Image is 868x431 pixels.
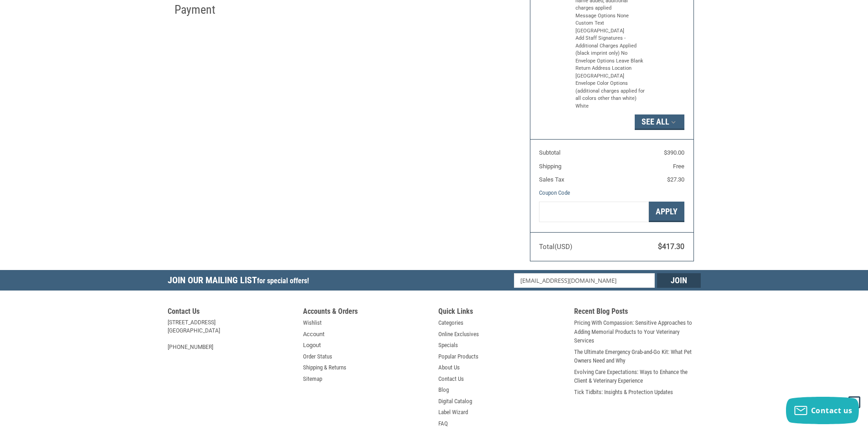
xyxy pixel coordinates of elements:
[303,307,430,318] h5: Accounts & Orders
[811,405,853,415] span: Contact us
[539,189,570,196] a: Coupon Code
[438,341,458,350] a: Specials
[575,65,646,80] li: Return Address Location [GEOGRAPHIC_DATA]
[657,273,701,288] input: Join
[574,318,701,345] a: Pricing With Compassion: Sensitive Approaches to Adding Memorial Products to Your Veterinary Serv...
[673,163,684,170] span: Free
[574,348,701,365] a: The Ultimate Emergency Grab-and-Go Kit: What Pet Owners Need and Why
[438,385,449,395] a: Blog
[786,397,859,424] button: Contact us
[575,20,646,35] li: Custom Text [GEOGRAPHIC_DATA]
[539,149,560,156] span: Subtotal
[575,57,646,65] li: Envelope Options Leave Blank
[575,12,646,20] li: Message Options None
[574,307,701,318] h5: Recent Blog Posts
[438,352,478,361] a: Popular Products
[168,307,294,318] h5: Contact Us
[539,202,649,222] input: Gift Certificate or Coupon Code
[574,368,701,385] a: Evolving Care Expectations: Ways to Enhance the Client & Veterinary Experience
[438,397,472,406] a: Digital Catalog
[257,276,309,285] span: for special offers!
[438,318,463,327] a: Categories
[539,176,564,183] span: Sales Tax
[574,388,673,397] a: Tick Tidbits: Insights & Protection Updates
[168,270,313,293] h5: Join Our Mailing List
[168,318,294,351] address: [STREET_ADDRESS] [GEOGRAPHIC_DATA] [PHONE_NUMBER]
[667,176,684,183] span: $27.30
[575,80,646,110] li: Envelope Color Options (additional charges applied for all colors other than white) White
[438,374,464,384] a: Contact Us
[303,374,322,384] a: Sitemap
[635,114,684,130] button: See All
[649,202,684,222] button: Apply
[539,243,572,251] span: Total (USD)
[438,408,468,417] a: Label Wizard
[303,318,322,327] a: Wishlist
[438,307,565,318] h5: Quick Links
[303,352,332,361] a: Order Status
[664,149,684,156] span: $390.00
[303,363,346,372] a: Shipping & Returns
[438,330,479,339] a: Online Exclusives
[438,363,460,372] a: About Us
[175,2,228,17] h2: Payment
[658,242,684,251] span: $417.30
[575,35,646,57] li: Add Staff Signatures - Additional Charges Applied (black imprint only) No
[438,419,448,428] a: FAQ
[303,330,324,339] a: Account
[303,341,321,350] a: Logout
[514,273,655,288] input: Email
[539,163,561,170] span: Shipping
